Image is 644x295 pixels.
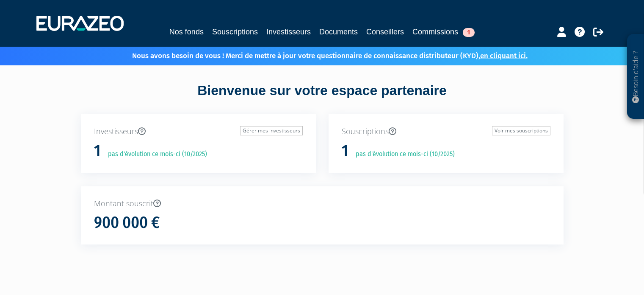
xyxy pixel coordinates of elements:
a: Voir mes souscriptions [492,126,550,135]
h1: 1 [342,142,348,160]
a: Nos fonds [169,26,204,38]
span: 1 [463,28,475,37]
a: Investisseurs [266,26,311,38]
a: Conseillers [366,26,404,38]
a: Souscriptions [212,26,258,38]
h1: 1 [94,142,101,160]
div: Bienvenue sur votre espace partenaire [75,81,570,114]
p: pas d'évolution ce mois-ci (10/2025) [350,149,455,159]
a: en cliquant ici. [480,51,528,60]
a: Commissions1 [412,26,475,38]
a: Documents [319,26,358,38]
p: Investisseurs [94,126,303,137]
a: Gérer mes investisseurs [240,126,303,135]
p: Montant souscrit [94,198,550,209]
p: pas d'évolution ce mois-ci (10/2025) [102,149,207,159]
h1: 900 000 € [94,214,160,232]
p: Besoin d'aide ? [631,39,641,115]
p: Nous avons besoin de vous ! Merci de mettre à jour votre questionnaire de connaissance distribute... [108,49,528,61]
p: Souscriptions [342,126,550,137]
img: 1732889491-logotype_eurazeo_blanc_rvb.png [36,16,124,31]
